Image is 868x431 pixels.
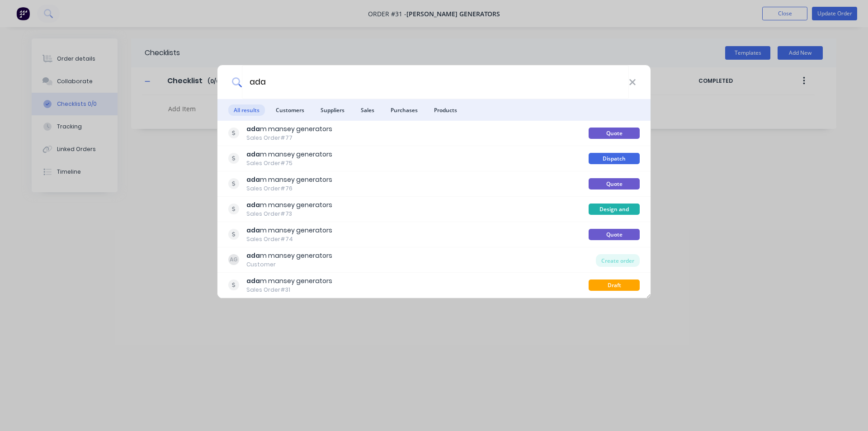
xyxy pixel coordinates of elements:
[385,104,423,116] span: Purchases
[589,279,640,291] div: Draft
[429,104,462,116] span: Products
[589,153,640,164] div: Dispatch
[246,210,332,218] div: Sales Order #73
[246,175,260,184] b: ada
[246,159,332,167] div: Sales Order #75
[228,254,239,265] div: AG
[589,204,640,215] div: Design and Drafting
[246,226,332,235] div: m mansey generators
[246,200,332,210] div: m mansey generators
[246,124,332,134] div: m mansey generators
[246,134,332,142] div: Sales Order #77
[589,229,640,240] div: Quote
[246,276,260,285] b: ada
[270,104,310,116] span: Customers
[315,104,350,116] span: Suppliers
[246,226,260,235] b: ada
[246,251,260,260] b: ada
[246,175,332,185] div: m mansey generators
[228,104,265,116] span: All results
[242,65,629,99] input: Start typing a customer or supplier name to create a new order...
[246,124,260,133] b: ada
[246,260,332,269] div: Customer
[246,235,332,243] div: Sales Order #74
[246,150,332,159] div: m mansey generators
[355,104,380,116] span: Sales
[246,200,260,209] b: ada
[589,128,640,139] div: Quote
[246,150,260,159] b: ada
[246,251,332,260] div: m mansey generators
[589,178,640,189] div: Quote
[246,276,332,286] div: m mansey generators
[246,286,332,294] div: Sales Order #31
[246,185,332,193] div: Sales Order #76
[596,254,640,267] div: Create order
